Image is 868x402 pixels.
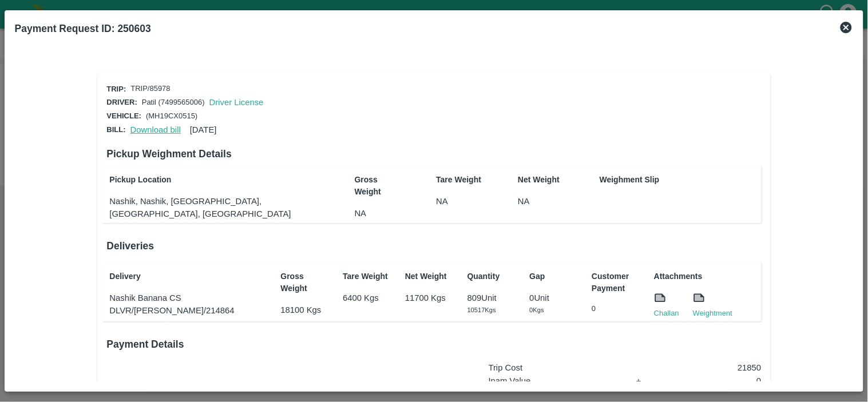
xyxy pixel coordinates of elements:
[190,125,217,134] span: [DATE]
[142,97,205,108] p: Patil (7499565006)
[489,375,625,387] p: Inam Value
[693,308,732,319] a: Weightment
[518,174,568,186] p: Net Weight
[109,195,323,221] p: Nashik, Nashik, [GEOGRAPHIC_DATA], [GEOGRAPHIC_DATA], [GEOGRAPHIC_DATA]
[343,270,393,282] p: Tare Weight
[530,292,580,304] p: 0 Unit
[671,375,762,387] p: 0
[281,270,331,294] p: Gross Weight
[636,375,659,387] p: +
[489,361,625,374] p: Trip Cost
[467,292,517,304] p: 809 Unit
[530,270,580,282] p: Gap
[467,270,517,282] p: Quantity
[405,270,455,282] p: Net Weight
[130,125,181,134] a: Download bill
[654,308,679,319] a: Challan
[109,292,268,304] p: Nashik Banana CS
[436,195,486,208] p: NA
[281,304,331,316] p: 18100 Kgs
[146,111,197,122] p: (MH19CX0515)
[15,23,151,34] b: Payment Request ID: 250603
[518,195,568,208] p: NA
[654,270,758,282] p: Attachments
[355,207,405,220] p: NA
[671,361,762,374] p: 21850
[106,98,137,106] span: Driver:
[436,174,486,186] p: Tare Weight
[343,292,393,304] p: 6400 Kgs
[209,98,264,107] a: Driver License
[109,174,323,186] p: Pickup Location
[106,112,141,120] span: Vehicle:
[109,270,268,282] p: Delivery
[405,292,455,304] p: 11700 Kgs
[130,83,170,94] p: TRIP/85978
[355,174,405,198] p: Gross Weight
[106,146,761,162] h6: Pickup Weighment Details
[592,270,641,294] p: Customer Payment
[467,307,496,313] span: 10517 Kgs
[600,174,759,186] p: Weighment Slip
[109,304,268,317] p: DLVR/[PERSON_NAME]/214864
[106,238,761,254] h6: Deliveries
[106,336,761,352] h6: Payment Details
[106,85,126,93] span: Trip:
[592,304,641,315] p: 0
[106,125,125,134] span: Bill:
[530,307,544,313] span: 0 Kgs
